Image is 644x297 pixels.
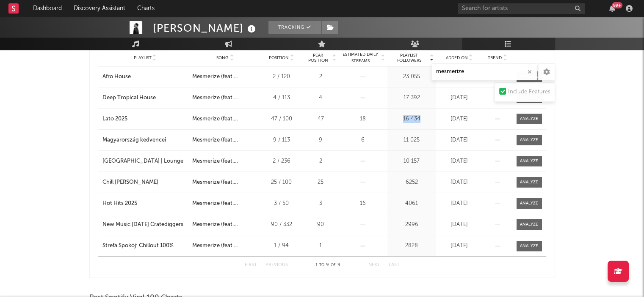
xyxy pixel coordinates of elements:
input: Search for artists [458,3,585,14]
div: 25 [305,178,337,187]
div: [DATE] [438,221,481,229]
div: [DATE] [438,94,481,102]
div: 47 [305,115,337,123]
div: Afro House [102,73,131,81]
div: Deep Tropical House [102,94,156,102]
a: Strefa Spokój: Chillout 100% [102,242,188,250]
button: Last [389,263,400,267]
div: 1 [305,242,337,250]
div: 16 [341,199,385,208]
span: Position [269,55,289,60]
button: Next [368,263,380,267]
div: 2 [305,73,337,81]
a: Chill [PERSON_NAME] [102,178,188,187]
div: 2996 [390,221,434,229]
div: [DATE] [438,115,481,123]
div: New Music [DATE] Cratediggers [102,221,183,229]
input: Search Playlists/Charts [431,63,537,80]
div: 23 055 [390,73,434,81]
button: Previous [265,263,288,267]
div: 1 / 94 [263,242,301,250]
a: Magyarország kedvencei [102,136,188,144]
div: 2828 [390,242,434,250]
span: to [319,263,324,267]
span: Trend [488,55,502,60]
div: 2 / 236 [263,157,301,166]
div: Lato 2025 [102,115,127,123]
span: Song [216,55,229,60]
div: [DATE] [438,178,481,187]
span: Playlist Followers [390,53,429,63]
span: of [331,263,336,267]
span: Peak Position [305,53,332,63]
div: 4 [305,94,337,102]
span: Playlist [134,55,152,60]
div: 90 [305,221,337,229]
div: 25 / 100 [263,178,301,187]
div: 10 157 [390,157,434,166]
div: Mesmerize (feat. [PERSON_NAME]) [192,221,258,229]
div: 9 / 113 [263,136,301,144]
a: Afro House [102,73,188,81]
div: Mesmerize (feat. [PERSON_NAME]) [192,199,258,208]
div: [DATE] [438,157,481,166]
div: Strefa Spokój: Chillout 100% [102,242,174,250]
div: Mesmerize (feat. [PERSON_NAME]) [192,115,258,123]
div: 2 [305,157,337,166]
div: [DATE] [438,199,481,208]
div: 99 + [612,2,622,8]
div: [GEOGRAPHIC_DATA] | Lounge [102,157,183,166]
div: Mesmerize (feat. [PERSON_NAME]) [192,178,258,187]
div: [PERSON_NAME] [153,21,258,35]
div: 4 / 113 [263,94,301,102]
div: Mesmerize (feat. [PERSON_NAME]) [192,157,258,166]
div: Mesmerize (feat. [PERSON_NAME]) [192,94,258,102]
div: Chill [PERSON_NAME] [102,178,158,187]
div: Magyarország kedvencei [102,136,166,144]
a: New Music [DATE] Cratediggers [102,221,188,229]
a: Lato 2025 [102,115,188,123]
div: 6252 [390,178,434,187]
div: 9 [305,136,337,144]
div: 4061 [390,199,434,208]
div: 1 9 9 [305,260,351,270]
div: 11 025 [390,136,434,144]
div: 6 [341,136,385,144]
div: 16 434 [390,115,434,123]
span: Added On [446,55,468,60]
span: Estimated Daily Streams [341,52,380,64]
div: 17 392 [390,94,434,102]
div: 90 / 332 [263,221,301,229]
a: Hot Hits 2025 [102,199,188,208]
div: Mesmerize (feat. [PERSON_NAME]) [192,136,258,144]
div: [DATE] [438,242,481,250]
div: Mesmerize (feat. [PERSON_NAME]) [192,242,258,250]
button: 99+ [609,5,615,12]
button: First [245,263,257,267]
div: 2 / 120 [263,73,301,81]
div: Hot Hits 2025 [102,199,137,208]
button: Tracking [268,21,321,34]
div: 3 [305,199,337,208]
div: 47 / 100 [263,115,301,123]
div: Include Features [508,87,550,97]
div: 18 [341,115,385,123]
a: [GEOGRAPHIC_DATA] | Lounge [102,157,188,166]
div: [DATE] [438,136,481,144]
div: 3 / 50 [263,199,301,208]
a: Deep Tropical House [102,94,188,102]
div: Mesmerize (feat. [PERSON_NAME]) [192,73,258,81]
